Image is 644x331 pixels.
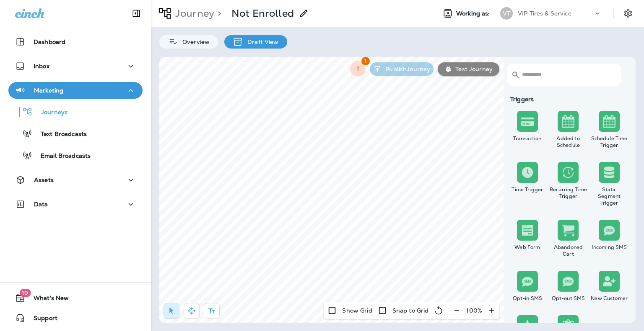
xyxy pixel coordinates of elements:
[125,5,148,22] button: Collapse Sidebar
[8,172,143,188] button: Assets
[550,244,587,257] div: Abandoned Cart
[25,315,57,325] span: Support
[590,186,628,206] div: Static Segment Trigger
[8,125,143,142] button: Text Broadcasts
[550,186,587,200] div: Recurring Time Trigger
[8,290,143,306] button: 19What's New
[466,307,482,314] p: 100 %
[178,38,210,45] p: Overview
[8,146,143,164] button: Email Broadcasts
[33,109,68,117] p: Journeys
[509,295,546,302] div: Opt-in SMS
[8,82,143,99] button: Marketing
[172,7,214,20] p: Journey
[8,310,143,326] button: Support
[509,186,546,193] div: Time Trigger
[32,131,87,139] p: Text Broadcasts
[231,7,294,20] p: Not Enrolled
[34,63,49,69] p: Inbox
[8,33,143,50] button: Dashboard
[452,66,493,72] p: Test Journey
[456,10,492,17] span: Working as:
[34,177,54,183] p: Assets
[243,38,278,45] p: Draft View
[438,62,499,76] button: Test Journey
[500,7,513,20] div: VT
[361,57,370,65] span: 1
[550,135,587,149] div: Added to Schedule
[590,295,628,302] div: New Customer
[507,96,630,103] div: Triggers
[392,307,429,314] p: Snap to Grid
[34,38,65,45] p: Dashboard
[8,196,143,213] button: Data
[25,295,69,305] span: What's New
[621,6,636,21] button: Settings
[342,307,372,314] p: Show Grid
[550,295,587,302] div: Opt-out SMS
[590,135,628,149] div: Schedule Time Trigger
[8,103,143,121] button: Journeys
[214,7,221,20] p: >
[8,58,143,74] button: Inbox
[34,87,63,94] p: Marketing
[509,135,546,142] div: Transaction
[19,289,31,297] span: 19
[34,201,48,208] p: Data
[590,244,628,251] div: Incoming SMS
[518,10,571,17] p: VIP Tires & Service
[509,244,546,251] div: Web Form
[32,152,91,160] p: Email Broadcasts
